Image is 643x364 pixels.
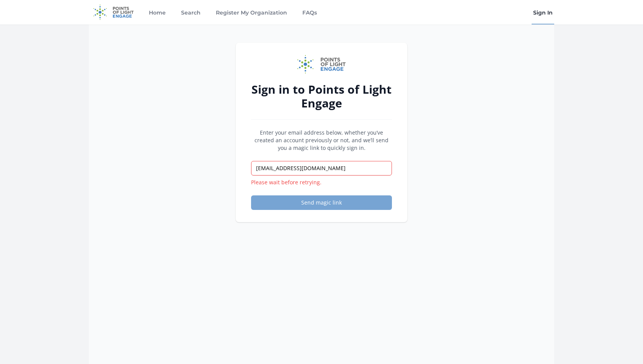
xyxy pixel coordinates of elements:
[251,129,392,152] p: Enter your email address below, whether you’ve created an account previously or not, and we’ll se...
[251,161,392,175] input: Email address
[251,195,392,210] button: Send magic link
[297,55,346,73] img: Points of Light Engage logo
[251,179,392,186] p: Please wait before retrying.
[251,83,392,110] h2: Sign in to Points of Light Engage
